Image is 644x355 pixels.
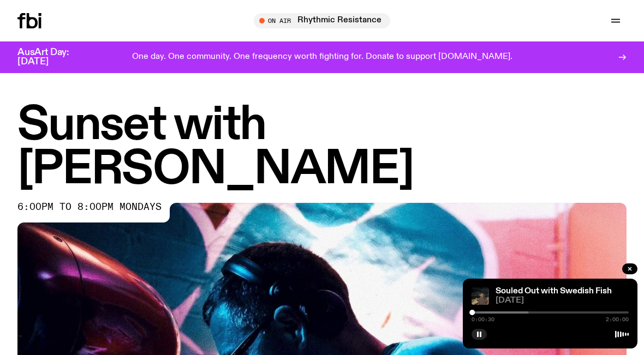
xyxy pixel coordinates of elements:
span: 0:00:30 [472,317,494,322]
p: One day. One community. One frequency worth fighting for. Donate to support [DOMAIN_NAME]. [132,52,512,62]
img: Izzy Page stands above looking down at Opera Bar. She poses in front of the Harbour Bridge in the... [472,287,489,305]
span: 6:00pm to 8:00pm mondays [17,203,162,212]
button: On AirRhythmic Resistance [254,13,390,28]
span: 2:00:00 [606,317,629,322]
a: Souled Out with Swedish Fish [496,287,612,296]
span: [DATE] [496,297,629,305]
h3: AusArt Day: [DATE] [17,48,87,67]
h1: Sunset with [PERSON_NAME] [17,104,627,192]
